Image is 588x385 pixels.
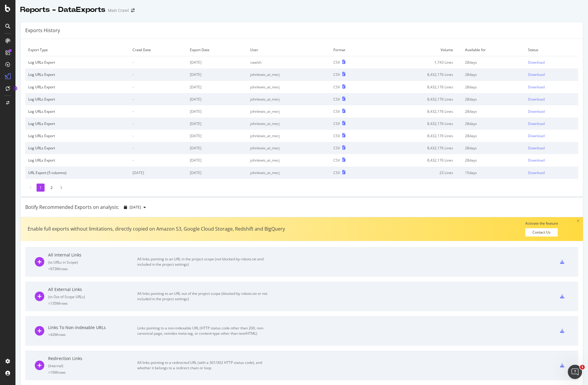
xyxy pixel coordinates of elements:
td: [DATE] [187,118,247,130]
td: 15 days [462,167,525,179]
td: User [247,44,330,56]
a: Download [528,109,575,114]
td: 8,432,176 Lines [373,142,462,154]
div: = 973M rows [48,266,137,271]
td: Crawl Date [130,44,187,56]
td: - [130,56,187,69]
td: 1,743 Lines [373,56,462,69]
a: Download [528,145,575,151]
a: Download [528,60,575,65]
div: CSV [333,60,340,65]
div: Log URLs Export [28,145,127,151]
td: Volume [373,44,462,56]
div: Download [528,72,545,77]
div: All External Links [48,287,137,292]
td: johnlewis_at_merj [247,130,330,142]
td: [DATE] [187,130,247,142]
td: 28 days [462,93,525,105]
td: [DATE] [187,68,247,81]
div: Download [528,109,545,114]
td: 28 days [462,154,525,166]
div: Enable full exports without limitations, directly copied on Amazon S3, Google Cloud Storage, Reds... [28,226,285,232]
td: johnlewis_at_merj [247,118,330,130]
div: Links To Non-Indexable URLs [48,325,137,331]
div: All links pointing to an URL in the project scope (not blocked by robots.txt and included in the ... [137,256,271,267]
td: 28 days [462,118,525,130]
a: Download [528,97,575,102]
td: - [130,130,187,142]
span: 2025 Sep. 11th [130,205,141,210]
td: johnlewis_at_merj [247,93,330,105]
td: Available for [462,44,525,56]
div: Download [528,170,545,175]
a: Download [528,121,575,126]
div: Log URLs Export [28,84,127,90]
td: 8,432,176 Lines [373,130,462,142]
a: Download [528,84,575,90]
td: - [130,68,187,81]
div: Log URLs Export [28,97,127,102]
div: Links pointing to a non-indexable URL (HTTP status code other than 200, non-canonical page, noind... [137,325,271,336]
td: johnlewis_at_merj [247,81,330,93]
iframe: Intercom live chat [568,365,582,379]
div: Download [528,133,545,138]
div: Log URLs Export [28,72,127,77]
div: Download [528,60,545,65]
a: Download [528,72,575,77]
td: 28 days [462,56,525,69]
div: Redirection Links [48,356,137,361]
div: CSV [333,84,340,90]
div: All Internal Links [48,252,137,258]
div: csv-export [560,294,564,298]
td: Status [525,44,578,56]
div: CSV [333,158,340,163]
div: Log URLs Export [28,133,127,138]
div: = 42M rows [48,332,137,337]
div: CSV [333,170,340,175]
div: Exports History [25,27,60,34]
div: All links pointing to a redirected URL (with a 301/302 HTTP status code), and whether it belongs ... [137,360,271,371]
td: - [130,154,187,166]
td: [DATE] [187,93,247,105]
td: johnlewis_at_merj [247,142,330,154]
td: [DATE] [187,105,247,118]
div: CSV [333,109,340,114]
td: 8,432,176 Lines [373,154,462,166]
div: All links pointing to an URL out of the project scope (blocked by robots.txt or not included in t... [137,291,271,302]
td: [DATE] [187,167,247,179]
span: 1 [580,365,585,370]
td: 8,432,176 Lines [373,81,462,93]
td: johnlewis_at_merj [247,68,330,81]
td: 8,432,176 Lines [373,68,462,81]
div: Download [528,97,545,102]
a: Contact Us [525,228,558,237]
td: [DATE] [187,56,247,69]
div: Log URLs Export [28,121,127,126]
div: CSV [333,145,340,151]
td: [DATE] [187,142,247,154]
div: Log URLs Export [28,109,127,114]
td: [DATE] [187,154,247,166]
td: 8,432,176 Lines [373,105,462,118]
td: Export Type [25,44,130,56]
div: URL Export (5 columns) [28,170,127,175]
div: csv-export [560,260,564,264]
div: Download [528,121,545,126]
td: Export Date [187,44,247,56]
div: ( to Out of Scope URLs ) [48,294,137,299]
td: 28 days [462,130,525,142]
td: 23 Lines [373,167,462,179]
td: 28 days [462,105,525,118]
li: 1 [37,184,45,192]
div: Tooltip anchor [12,86,18,91]
a: Download [528,170,575,175]
div: CSV [333,121,340,126]
td: 8,432,176 Lines [373,93,462,105]
div: Activate the feature [525,221,558,226]
div: = 10M rows [48,370,137,375]
div: ( Internal ) [48,363,137,368]
td: cwalsh [247,56,330,69]
td: - [130,93,187,105]
div: CSV [333,72,340,77]
td: 28 days [462,142,525,154]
